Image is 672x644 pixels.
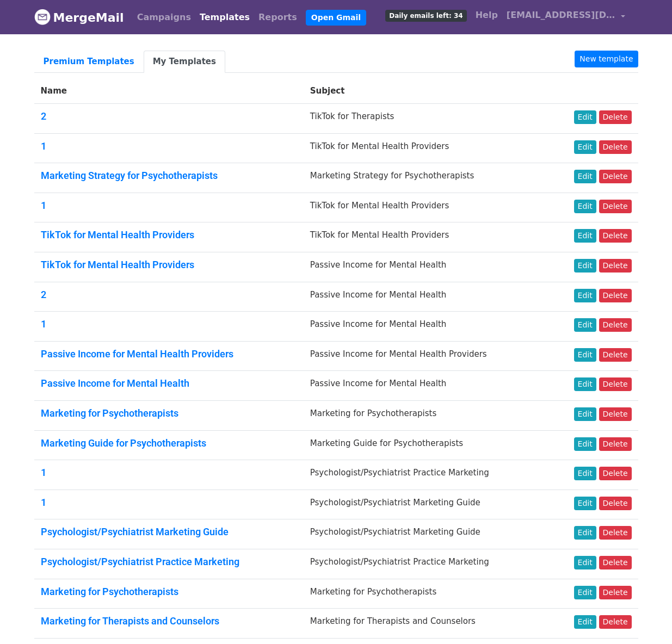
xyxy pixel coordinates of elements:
a: Delete [599,377,632,391]
th: Name [34,78,304,104]
td: TikTok for Mental Health Providers [304,222,548,252]
a: 1 [41,497,46,508]
a: TikTok for Mental Health Providers [41,229,194,240]
a: Edit [574,170,596,183]
a: Edit [574,200,596,213]
a: Marketing Guide for Psychotherapists [41,437,206,449]
a: Campaigns [133,7,195,28]
a: Delete [599,140,632,154]
td: Psychologist/Psychiatrist Practice Marketing [304,460,548,490]
a: Help [471,4,502,26]
a: Delete [599,318,632,332]
a: Marketing for Psychotherapists [41,407,178,419]
a: MergeMail [34,6,124,29]
a: 1 [41,200,46,211]
td: Passive Income for Mental Health [304,282,548,312]
a: Delete [599,259,632,273]
td: Passive Income for Mental Health [304,312,548,342]
a: Edit [574,437,596,451]
a: Edit [574,318,596,332]
a: Edit [574,526,596,540]
td: Marketing for Psychotherapists [304,579,548,609]
td: TikTok for Mental Health Providers [304,193,548,222]
a: Delete [599,348,632,362]
td: Marketing for Psychotherapists [304,400,548,430]
a: Passive Income for Mental Health [41,377,189,389]
a: Marketing for Therapists and Counselors [41,615,219,627]
a: TikTok for Mental Health Providers [41,259,194,270]
td: TikTok for Therapists [304,104,548,134]
a: Edit [574,259,596,273]
a: Marketing for Psychotherapists [41,586,178,597]
a: Delete [599,467,632,480]
td: TikTok for Mental Health Providers [304,133,548,163]
th: Subject [304,78,548,104]
td: Psychologist/Psychiatrist Practice Marketing [304,549,548,579]
a: 1 [41,318,46,330]
a: Edit [574,140,596,154]
a: New template [575,51,638,67]
a: Passive Income for Mental Health Providers [41,348,233,360]
a: Delete [599,289,632,302]
a: Premium Templates [34,51,144,73]
a: Edit [574,586,596,599]
a: 2 [41,289,46,300]
a: Delete [599,615,632,629]
a: Delete [599,229,632,243]
a: Delete [599,526,632,540]
a: Edit [574,615,596,629]
a: Edit [574,348,596,362]
td: Marketing Guide for Psychotherapists [304,430,548,460]
td: Passive Income for Mental Health Providers [304,341,548,371]
td: Psychologist/Psychiatrist Marketing Guide [304,519,548,549]
img: MergeMail logo [34,9,51,25]
a: Delete [599,110,632,124]
a: Edit [574,556,596,569]
td: Marketing Strategy for Psychotherapists [304,163,548,193]
a: Delete [599,556,632,569]
td: Passive Income for Mental Health [304,252,548,282]
a: Edit [574,229,596,243]
a: Edit [574,110,596,124]
a: Templates [195,7,254,28]
a: Edit [574,497,596,510]
a: Daily emails left: 34 [381,4,471,26]
a: Delete [599,586,632,599]
a: Psychologist/Psychiatrist Marketing Guide [41,526,229,537]
a: Edit [574,289,596,302]
a: Marketing Strategy for Psychotherapists [41,170,218,181]
a: [EMAIL_ADDRESS][DOMAIN_NAME] [502,4,630,30]
a: 1 [41,467,46,478]
a: Delete [599,437,632,451]
td: Marketing for Therapists and Counselors [304,609,548,639]
a: Edit [574,377,596,391]
a: Psychologist/Psychiatrist Practice Marketing [41,556,239,567]
a: Delete [599,407,632,421]
a: 1 [41,140,46,152]
a: 2 [41,110,46,122]
a: Edit [574,407,596,421]
a: Delete [599,497,632,510]
a: Reports [254,7,301,28]
a: Open Gmail [306,10,366,26]
span: [EMAIL_ADDRESS][DOMAIN_NAME] [507,9,615,22]
a: Edit [574,467,596,480]
span: Daily emails left: 34 [385,10,466,22]
td: Passive Income for Mental Health [304,371,548,401]
a: Delete [599,200,632,213]
a: Delete [599,170,632,183]
td: Psychologist/Psychiatrist Marketing Guide [304,490,548,519]
a: My Templates [144,51,225,73]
